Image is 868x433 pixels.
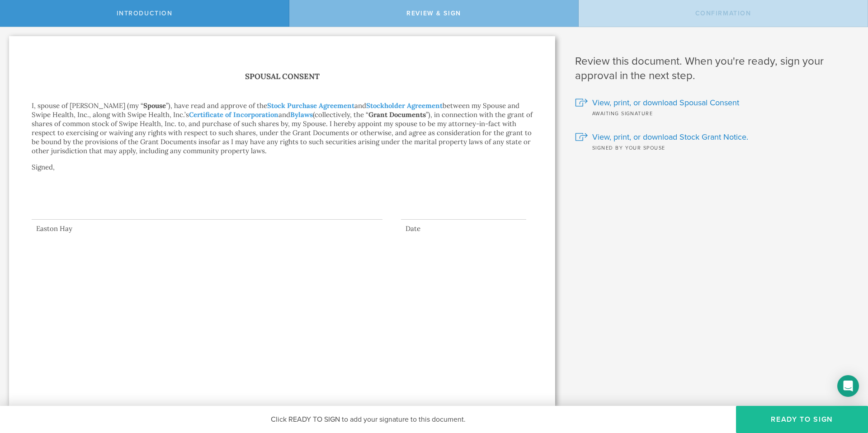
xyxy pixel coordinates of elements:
[271,415,466,424] span: Click READY TO SIGN to add your signature to this document.
[143,101,166,110] strong: Spouse
[32,101,533,155] p: I, spouse of [PERSON_NAME] (my “ ”), have read and approve of the and between my Spouse and Swipe...
[406,9,461,17] span: Review & Sign
[290,110,313,119] a: Bylaws
[575,54,854,83] h1: Review this document. When you're ready, sign your approval in the next step.
[32,224,382,233] div: Easton Hay
[368,110,426,119] strong: Grant Documents
[366,101,443,110] a: Stockholder Agreement
[189,110,278,119] a: Certificate of Incorporation
[267,101,354,110] a: Stock Purchase Agreement
[575,108,854,118] div: Awaiting signature
[575,143,854,152] div: Signed by your spouse
[32,70,533,83] h1: Spousal Consent
[32,163,533,190] p: Signed,
[695,9,751,17] span: Confirmation
[401,224,526,233] div: Date
[592,97,739,108] span: View, print, or download Spousal Consent
[736,406,868,433] button: Ready to Sign
[837,375,859,397] div: Open Intercom Messenger
[592,131,748,143] span: View, print, or download Stock Grant Notice.
[117,9,173,17] span: Introduction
